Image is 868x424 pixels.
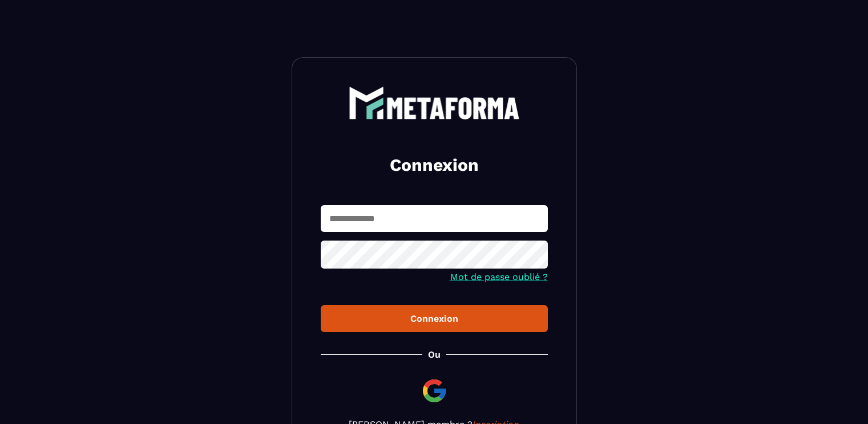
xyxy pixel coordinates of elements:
p: Ou [428,349,441,360]
button: Connexion [321,305,548,332]
a: Mot de passe oublié ? [450,271,548,282]
a: logo [321,86,548,119]
img: google [421,377,448,405]
h2: Connexion [334,154,534,177]
div: Connexion [330,313,539,324]
img: logo [349,86,520,119]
